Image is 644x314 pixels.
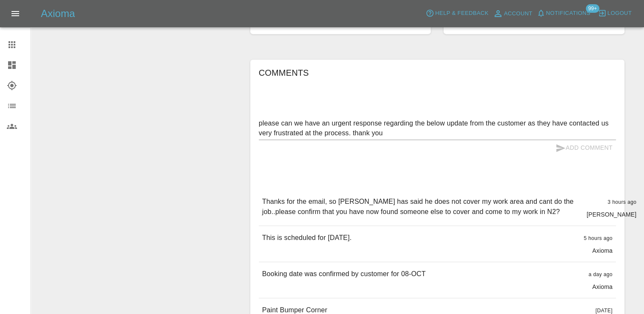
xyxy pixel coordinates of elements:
span: a day ago [589,271,613,277]
span: Help & Feedback [435,9,488,18]
button: Help & Feedback [424,7,490,20]
h6: Comments [259,66,616,80]
button: Open drawer [5,3,26,24]
span: Notifications [546,9,590,18]
span: 3 hours ago [607,199,636,205]
p: [PERSON_NAME] [587,210,636,219]
p: Thanks for the email, so [PERSON_NAME] has said he does not cover my work area and cant do the jo... [262,197,580,217]
span: 99+ [586,4,599,13]
p: Axioma [592,246,613,255]
span: Logout [607,9,632,18]
a: Account [491,7,535,20]
p: Booking date was confirmed by customer for 08-OCT [262,269,426,279]
textarea: please can we have an urgent response regarding the below update from the customer as they have c... [259,118,616,138]
p: This is scheduled for [DATE]. [262,233,352,243]
button: Notifications [535,7,592,20]
p: Axioma [592,283,613,291]
button: Logout [596,7,634,20]
span: 5 hours ago [584,235,613,241]
span: Account [504,9,532,19]
span: [DATE] [595,308,613,314]
h5: Axioma [41,7,75,20]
